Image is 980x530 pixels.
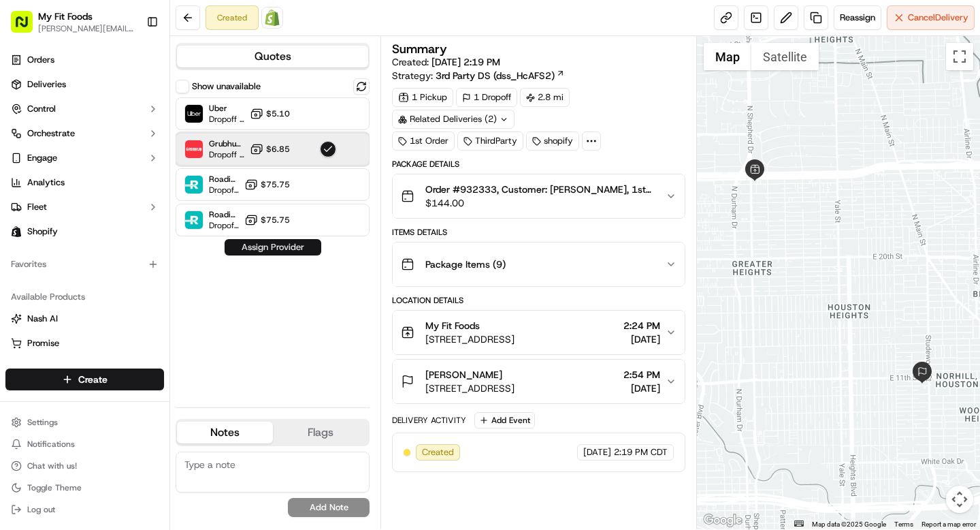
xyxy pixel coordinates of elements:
button: $5.10 [250,107,290,121]
span: Orchestrate [27,127,75,140]
div: Location Details [392,295,685,306]
button: Show satellite imagery [751,43,819,70]
a: Promise [11,337,159,349]
span: [DATE] [583,446,611,458]
span: Orders [27,54,54,66]
a: 💻API Documentation [110,262,224,287]
button: Start new chat [231,134,248,151]
a: Terms (opens in new tab) [894,520,913,528]
span: • [148,211,152,222]
img: 8571987876998_91fb9ceb93ad5c398215_72.jpg [29,130,53,155]
button: Engage [5,147,164,169]
span: Cancel Delivery [908,12,968,24]
span: [STREET_ADDRESS] [425,332,514,346]
div: 📗 [14,269,24,280]
button: CancelDelivery [887,5,975,30]
span: My Fit Foods [38,10,93,23]
button: Notes [177,422,273,443]
label: Show unavailable [192,80,261,93]
div: 💻 [115,269,126,280]
button: Quotes [177,46,368,67]
button: $6.85 [250,142,290,156]
span: Wisdom [PERSON_NAME] [42,211,145,222]
a: 📗Knowledge Base [8,262,110,287]
a: Powered byPylon [96,300,165,311]
button: Show street map [704,43,751,70]
div: Available Products [5,286,164,308]
div: 2.8 mi [520,88,570,107]
div: Related Deliveries (2) [392,110,514,129]
span: Dropoff ETA 33 minutes [209,114,244,125]
button: Order #932333, Customer: [PERSON_NAME], 1st Order, [US_STATE], Next Day: [DATE] | Time: 6AM-9AM$1... [393,174,684,218]
span: Uber [209,103,244,114]
div: shopify [526,131,579,151]
button: $75.75 [244,213,290,227]
button: Map camera controls [946,486,973,513]
button: Control [5,98,164,120]
span: [DATE] 2:19 PM [431,56,500,68]
button: Toggle Theme [5,478,164,497]
div: Past conversations [14,177,91,188]
span: Roadie (P2P) [209,209,239,220]
span: Chat with us! [27,461,77,471]
button: Settings [5,413,164,432]
span: [PERSON_NAME] [425,368,502,381]
div: Items Details [392,227,685,238]
button: Keyboard shortcuts [794,520,804,527]
button: Create [5,369,164,390]
span: [STREET_ADDRESS] [425,381,514,395]
span: Engage [27,152,57,164]
div: Delivery Activity [392,415,466,426]
img: Grubhub (MFF) [185,140,203,158]
img: Nash [14,14,41,41]
span: Promise [27,337,59,349]
span: [DATE] [155,211,183,222]
div: Favorites [5,253,164,275]
span: Dropoff ETA - [209,220,239,231]
span: [DATE] [623,332,660,346]
span: Reassign [840,12,875,24]
a: Shopify [261,7,283,29]
span: Knowledge Base [27,268,104,281]
div: Package Details [392,159,685,170]
span: Toggle Theme [27,482,82,493]
button: Assign Provider [225,239,321,255]
span: My Fit Foods [425,319,480,332]
span: Roadie (Routed) [209,174,239,185]
a: Report a map error [921,520,976,528]
span: 2:19 PM CDT [614,446,668,458]
span: Dropoff ETA 28 minutes [209,149,244,160]
img: Google [700,512,745,529]
a: Shopify [5,221,164,243]
span: Created: [392,55,500,69]
span: $5.10 [266,108,290,119]
span: Create [78,373,108,386]
button: Log out [5,500,164,519]
button: Nash AI [5,308,164,330]
img: 1736555255976-a54dd68f-1ca7-489b-9aae-adbdc363a1c4 [14,130,38,155]
button: Reassign [834,5,881,30]
a: Analytics [5,172,164,193]
span: Log out [27,504,55,515]
button: Add Event [474,412,535,428]
div: Start new chat [61,130,223,144]
a: Nash AI [11,313,159,325]
img: Shopify [264,10,280,26]
button: Toggle fullscreen view [946,43,973,70]
button: [PERSON_NAME][STREET_ADDRESS]2:54 PM[DATE] [393,360,684,403]
div: ThirdParty [457,131,523,151]
a: Open this area in Google Maps (opens a new window) [700,512,745,529]
div: 1st Order [392,131,455,151]
button: Notifications [5,435,164,454]
img: 1736555255976-a54dd68f-1ca7-489b-9aae-adbdc363a1c4 [27,212,38,223]
span: Nash AI [27,313,58,325]
span: Order #932333, Customer: [PERSON_NAME], 1st Order, [US_STATE], Next Day: [DATE] | Time: 6AM-9AM [425,183,654,196]
button: Package Items (9) [393,243,684,286]
span: Package Items ( 9 ) [425,258,506,271]
span: $75.75 [261,215,290,225]
button: See all [211,174,248,191]
span: Map data ©2025 Google [812,520,886,528]
button: Orchestrate [5,123,164,144]
button: [PERSON_NAME][EMAIL_ADDRESS][DOMAIN_NAME] [38,23,135,34]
